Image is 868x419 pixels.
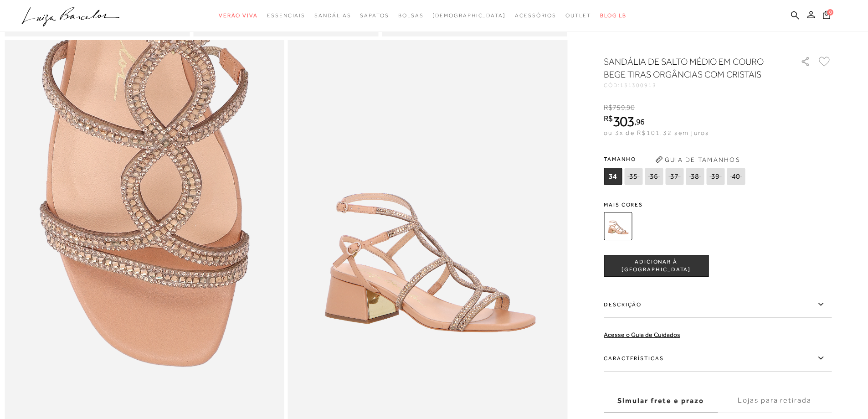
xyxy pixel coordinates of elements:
span: Outlet [565,12,591,19]
span: 38 [686,168,704,185]
label: Características [604,345,832,372]
h1: SANDÁLIA DE SALTO MÉDIO EM COURO BEGE TIRAS ORGÂNCIAS COM CRISTAIS [604,55,775,81]
img: SANDÁLIA DE SALTO MÉDIO EM COURO BEGE TIRAS ORGÂNCIAS COM CRISTAIS [604,212,632,240]
i: , [634,118,645,126]
span: Sandálias [314,12,351,19]
span: Acessórios [515,12,556,19]
a: BLOG LB [600,7,627,24]
a: categoryNavScreenReaderText [267,7,305,24]
a: categoryNavScreenReaderText [515,7,556,24]
label: Lojas para retirada [718,388,832,413]
span: 34 [604,168,622,185]
label: Simular frete e prazo [604,388,718,413]
span: 759 [612,103,625,112]
span: 303 [613,113,634,129]
span: Tamanho [604,152,747,166]
span: 0 [827,9,833,16]
a: noSubCategoriesText [432,7,506,24]
button: ADICIONAR À [GEOGRAPHIC_DATA] [604,255,709,277]
span: 90 [627,103,635,112]
a: categoryNavScreenReaderText [398,7,424,24]
a: categoryNavScreenReaderText [314,7,351,24]
a: Acesse o Guia de Cuidados [604,331,680,338]
span: 36 [645,168,663,185]
i: R$ [604,114,613,123]
span: 96 [636,117,645,126]
span: ADICIONAR À [GEOGRAPHIC_DATA] [604,258,708,274]
a: categoryNavScreenReaderText [565,7,591,24]
button: 0 [820,10,833,22]
span: 39 [706,168,724,185]
i: R$ [604,103,612,112]
span: 37 [665,168,683,185]
span: BLOG LB [600,12,627,19]
div: CÓD: [604,83,786,88]
a: categoryNavScreenReaderText [360,7,389,24]
span: 131300913 [620,82,657,88]
span: Sapatos [360,12,389,19]
label: Descrição [604,291,832,318]
i: , [625,103,635,112]
span: Verão Viva [219,12,258,19]
span: Essenciais [267,12,305,19]
span: Bolsas [398,12,424,19]
button: Guia de Tamanhos [652,152,743,167]
span: 40 [727,168,745,185]
a: categoryNavScreenReaderText [219,7,258,24]
span: [DEMOGRAPHIC_DATA] [432,12,506,19]
span: Mais cores [604,202,832,207]
span: ou 3x de R$101,32 sem juros [604,129,709,136]
span: 35 [624,168,642,185]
